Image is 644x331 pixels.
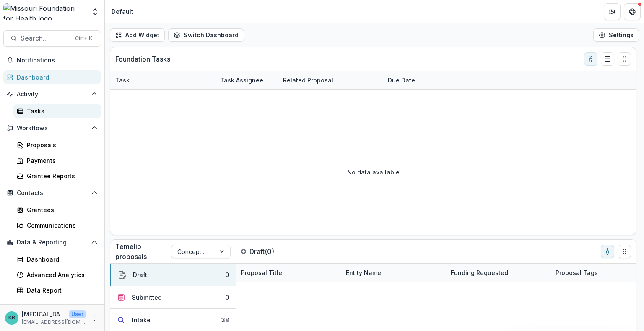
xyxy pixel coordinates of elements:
div: Task [110,71,215,89]
div: Due Date [383,71,446,89]
p: Draft ( 0 ) [249,246,312,257]
button: Notifications [3,54,101,67]
p: No data available [347,168,400,177]
a: Grantees [13,203,101,217]
button: Open entity switcher [89,3,101,20]
p: Temelio proposals [115,241,171,262]
div: 0 [225,270,229,279]
div: Funding Requested [446,268,513,277]
div: Funding Requested [446,264,551,282]
div: Communications [27,221,94,230]
a: Dashboard [13,252,101,266]
p: User [69,310,86,318]
button: Open Workflows [3,121,101,135]
button: toggle-assigned-to-me [584,52,597,66]
button: Switch Dashboard [168,28,244,42]
button: Calendar [601,52,614,66]
div: Dashboard [27,255,94,264]
button: Settings [593,28,639,42]
span: Workflows [17,125,88,132]
button: Drag [618,245,631,258]
p: [MEDICAL_DATA][PERSON_NAME] [22,310,65,318]
button: Get Help [624,3,641,20]
div: Proposal Title [236,264,341,282]
div: Task Assignee [215,76,268,85]
a: Proposals [13,138,101,152]
div: Proposal Tags [551,268,603,277]
div: Related Proposal [278,71,383,89]
div: Related Proposal [278,76,338,85]
button: Draft0 [110,264,236,286]
nav: breadcrumb [108,5,137,18]
div: Entity Name [341,268,386,277]
div: Task [110,76,135,85]
div: Due Date [383,76,420,85]
div: Intake [132,316,151,324]
a: Communications [13,218,101,232]
div: Payments [27,156,94,165]
button: Open Activity [3,87,101,101]
div: Submitted [132,293,162,302]
button: toggle-assigned-to-me [601,245,614,258]
div: Advanced Analytics [27,270,94,279]
div: 0 [225,293,229,302]
div: Draft [133,270,147,279]
p: Foundation Tasks [115,54,170,64]
div: Task Assignee [215,71,278,89]
div: Default [112,7,133,16]
a: Advanced Analytics [13,268,101,282]
div: Kyra Robinson [8,315,15,321]
button: Drag [618,52,631,66]
div: Proposal Title [236,268,287,277]
a: Tasks [13,104,101,118]
a: Payments [13,154,101,167]
div: Dashboard [17,73,94,82]
a: Grantee Reports [13,169,101,183]
div: Grantees [27,205,94,214]
div: 38 [221,316,229,324]
a: Data Report [13,283,101,297]
button: Open Data & Reporting [3,236,101,249]
div: Data Report [27,286,94,295]
span: Contacts [17,190,88,197]
button: Open Contacts [3,186,101,200]
button: Submitted0 [110,286,236,309]
div: Entity Name [341,264,446,282]
span: Activity [17,91,88,98]
p: [EMAIL_ADDRESS][DOMAIN_NAME] [22,318,86,326]
img: Missouri Foundation for Health logo [3,3,86,20]
span: Data & Reporting [17,239,88,246]
span: Search... [21,34,70,42]
div: Proposals [27,141,94,149]
div: Tasks [27,107,94,115]
button: Search... [3,30,101,47]
button: Partners [604,3,621,20]
button: Add Widget [110,28,165,42]
button: More [89,313,99,323]
div: Ctrl + K [73,34,94,43]
span: Notifications [17,57,98,64]
a: Dashboard [3,70,101,84]
div: Grantee Reports [27,172,94,180]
